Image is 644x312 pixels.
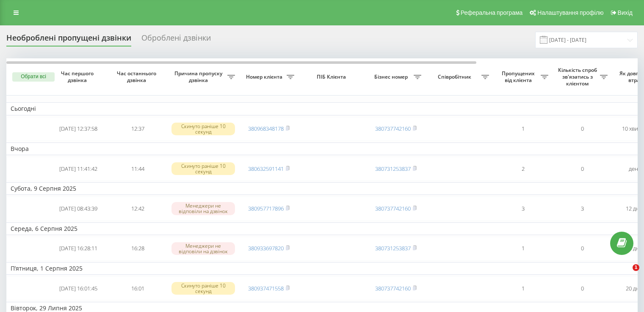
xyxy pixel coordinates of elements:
[306,74,359,80] span: ПІБ Клієнта
[375,244,411,252] a: 380731253837
[553,157,612,181] td: 0
[6,33,131,47] div: Необроблені пропущені дзвінки
[553,237,612,260] td: 0
[108,157,167,181] td: 11:44
[618,9,633,16] span: Вихід
[557,67,600,87] span: Кількість спроб зв'язатись з клієнтом
[171,123,235,135] div: Скинуто раніше 10 секунд
[171,242,235,255] div: Менеджери не відповіли на дзвінок
[248,125,284,132] a: 380968348178
[375,205,411,212] a: 380737742160
[108,117,167,141] td: 12:37
[553,197,612,220] td: 3
[12,72,55,82] button: Обрати всі
[375,125,411,132] a: 380737742160
[493,117,553,141] td: 1
[108,276,167,300] td: 16:01
[493,276,553,300] td: 1
[49,197,108,220] td: [DATE] 08:43:39
[248,165,284,172] a: 380632591141
[370,74,414,80] span: Бізнес номер
[141,33,211,47] div: Оброблені дзвінки
[248,244,284,252] a: 380933697820
[553,117,612,141] td: 0
[537,9,603,16] span: Налаштування профілю
[108,237,167,260] td: 16:28
[108,197,167,220] td: 12:42
[553,276,612,300] td: 0
[49,157,108,181] td: [DATE] 11:41:42
[49,276,108,300] td: [DATE] 16:01:45
[55,70,101,83] span: Час першого дзвінка
[493,237,553,260] td: 1
[49,237,108,260] td: [DATE] 16:28:11
[171,162,235,175] div: Скинуто раніше 10 секунд
[375,165,411,172] a: 380731253837
[375,285,411,292] a: 380737742160
[49,117,108,141] td: [DATE] 12:37:58
[493,157,553,181] td: 2
[171,282,235,295] div: Скинуто раніше 10 секунд
[171,70,227,83] span: Причина пропуску дзвінка
[248,205,284,212] a: 380957717896
[461,9,523,16] span: Реферальна програма
[615,264,636,285] iframe: Intercom live chat
[248,285,284,292] a: 380937471558
[430,74,481,80] span: Співробітник
[243,74,287,80] span: Номер клієнта
[171,202,235,215] div: Менеджери не відповіли на дзвінок
[633,264,639,271] span: 1
[493,197,553,220] td: 3
[115,70,160,83] span: Час останнього дзвінка
[498,70,541,83] span: Пропущених від клієнта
